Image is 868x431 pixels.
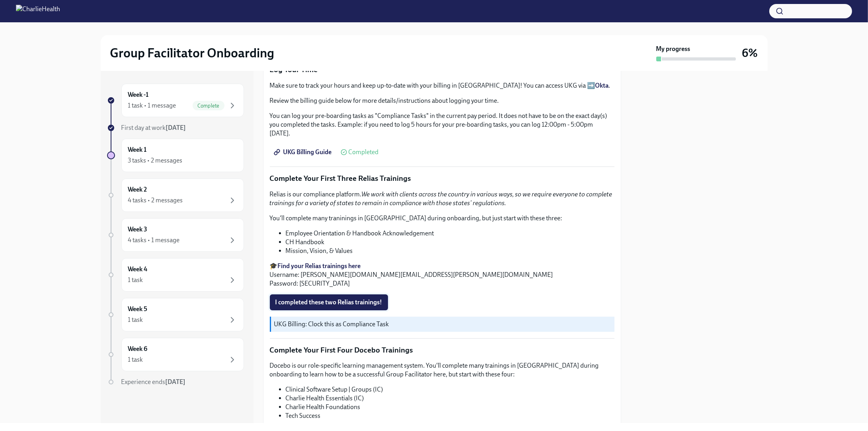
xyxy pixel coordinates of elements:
[128,236,180,245] div: 4 tasks • 1 message
[128,196,183,205] div: 4 tasks • 2 messages
[286,247,614,255] li: Mission, Vision, & Values
[270,361,614,379] p: Docebo is our role-specific learning management system. You'll complete many trainings in [GEOGRA...
[110,45,275,61] h2: Group Facilitator Onboarding
[121,378,186,386] span: Experience ends
[286,394,614,403] li: Charlie Health Essentials (IC)
[128,315,143,324] div: 1 task
[270,96,614,105] p: Review the billing guide below for more details/instructions about logging your time.
[270,112,614,138] p: You can log your pre-boarding tasks as "Compliance Tasks" in the current pay period. It does not ...
[166,378,186,386] strong: [DATE]
[270,345,614,355] p: Complete Your First Four Docebo Trainings
[270,190,612,207] em: We work with clients across the country in various ways, so we require everyone to complete train...
[16,5,60,18] img: CharlieHealth
[286,411,614,420] li: Tech Success
[128,185,147,194] h6: Week 2
[128,225,148,234] h6: Week 3
[128,345,148,353] h6: Week 6
[128,145,147,154] h6: Week 1
[286,403,614,411] li: Charlie Health Foundations
[128,90,149,99] h6: Week -1
[107,298,244,331] a: Week 51 task
[166,124,186,131] strong: [DATE]
[270,262,614,288] p: 🎓 Username: [PERSON_NAME][DOMAIN_NAME][EMAIL_ADDRESS][PERSON_NAME][DOMAIN_NAME] Password: [SECURI...
[595,82,609,89] a: Okta
[270,214,614,223] p: You'll complete many traninings in [GEOGRAPHIC_DATA] during onboarding, but just start with these...
[286,229,614,238] li: Employee Orientation & Handbook Acknowledgement
[270,173,614,184] p: Complete Your First Three Relias Trainings
[107,178,244,212] a: Week 24 tasks • 2 messages
[274,320,611,329] p: UKG Billing: Clock this as Compliance Task
[275,298,382,306] span: I completed these two Relias trainings!
[742,46,758,60] h3: 6%
[128,101,176,110] div: 1 task • 1 message
[193,103,224,109] span: Complete
[128,305,148,313] h6: Week 5
[107,338,244,371] a: Week 61 task
[278,262,361,270] a: Find your Relias trainings here
[275,148,332,156] span: UKG Billing Guide
[286,385,614,394] li: Clinical Software Setup | Groups (IC)
[656,45,690,53] strong: My progress
[128,156,183,165] div: 3 tasks • 2 messages
[270,190,614,208] p: Relias is our compliance platform.
[128,355,143,364] div: 1 task
[349,149,379,155] span: Completed
[107,258,244,292] a: Week 41 task
[107,139,244,172] a: Week 13 tasks • 2 messages
[270,294,388,310] button: I completed these two Relias trainings!
[270,81,614,90] p: Make sure to track your hours and keep up-to-date with your billing in [GEOGRAPHIC_DATA]! You can...
[107,123,244,132] a: First day at work[DATE]
[286,238,614,247] li: CH Handbook
[128,276,143,284] div: 1 task
[121,124,186,131] span: First day at work
[128,265,148,274] h6: Week 4
[107,84,244,117] a: Week -11 task • 1 messageComplete
[270,144,337,160] a: UKG Billing Guide
[107,218,244,252] a: Week 34 tasks • 1 message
